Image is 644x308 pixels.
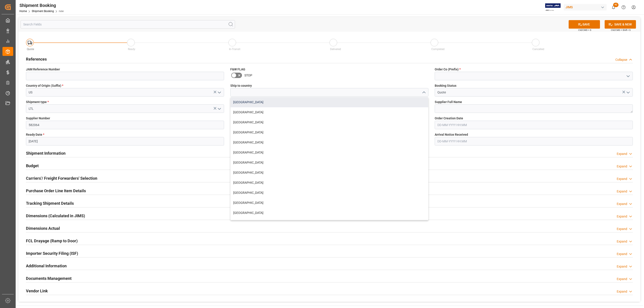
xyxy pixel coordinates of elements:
button: Help Center [619,2,629,12]
div: Expand [617,239,627,244]
div: [GEOGRAPHIC_DATA] [231,188,428,198]
div: Expand [617,252,627,256]
span: Ready Date [26,132,44,137]
h2: Dimensions Actual [26,225,60,231]
span: 42 [613,3,619,7]
h2: Additional Information [26,263,67,269]
span: Country of Origin (Suffix) [26,83,63,88]
span: Completed [431,48,445,51]
span: F&W FLAG [230,67,245,72]
span: Cancelled [532,48,544,51]
h2: Budget [26,163,39,169]
div: [GEOGRAPHIC_DATA] [231,158,428,168]
div: Collapse [615,57,627,62]
button: SAVE [569,20,600,29]
input: Type to search/select [26,88,224,97]
div: Expand [617,189,627,194]
div: JIMS [564,4,607,11]
div: [GEOGRAPHIC_DATA] [231,127,428,137]
span: Order Creation Date [435,116,463,121]
div: [GEOGRAPHIC_DATA] [231,168,428,178]
h2: Purchase Order Line Item Details [26,188,86,194]
span: Quote [27,48,34,51]
h2: Dimensions (Calculated in JIMS) [26,213,85,219]
span: STOP [244,73,252,78]
h2: Shipment Information [26,150,66,156]
div: [GEOGRAPHIC_DATA] [231,178,428,188]
div: Expand [617,289,627,294]
button: open menu [625,89,631,96]
div: [GEOGRAPHIC_DATA] [231,97,428,107]
div: Expand [617,177,627,181]
h2: Importer Security Filing (ISF) [26,250,78,256]
div: [GEOGRAPHIC_DATA] [231,208,428,218]
a: Shipment Booking [32,10,54,13]
div: [GEOGRAPHIC_DATA] [231,148,428,158]
h2: References [26,56,47,62]
div: Expand [617,202,627,206]
input: DD-MM-YYYY HH:MM [435,121,633,129]
button: SAVE & NEW [605,20,636,29]
div: Expand [617,164,627,169]
div: [GEOGRAPHIC_DATA] [231,107,428,117]
h2: FCL Drayage (Ramp to Door) [26,238,78,244]
button: close menu [420,89,427,96]
span: Ctrl/CMD + S [578,28,591,32]
div: Expand [617,264,627,269]
span: Delivered [330,48,341,51]
button: open menu [216,89,222,96]
img: Exertis%20JAM%20-%20Email%20Logo.jpg_1722504956.jpg [545,3,561,11]
input: DD-MM-YYYY [26,137,224,146]
button: show 42 new notifications [608,2,619,12]
button: open menu [216,105,222,112]
input: Search Fields [21,20,235,29]
div: [GEOGRAPHIC_DATA] [231,218,428,228]
div: [GEOGRAPHIC_DATA] [231,137,428,148]
input: DD-MM-YYYY HH:MM [435,137,633,146]
span: Booking Status [435,83,456,88]
div: Expand [617,214,627,219]
h2: Tracking Shipment Details [26,200,74,206]
div: Expand [617,152,627,156]
span: Shipment type [26,100,49,104]
span: Supplier Full Name [435,100,462,104]
button: open menu [625,73,631,80]
span: Ctrl/CMD + Shift + S [611,28,631,32]
span: JAM Reference Number [26,67,60,72]
h2: Carriers'/ Freight Forwarders' Selection [26,175,97,181]
div: Shipment Booking [19,2,64,9]
h2: Vendor Link [26,288,48,294]
button: JIMS [564,3,608,11]
span: Arrival Notice Received [435,132,468,137]
div: [GEOGRAPHIC_DATA] [231,117,428,127]
a: Home [19,10,27,13]
span: Ready [128,48,135,51]
div: Expand [617,277,627,281]
span: Ship to country [230,83,252,88]
h2: Documents Management [26,275,72,281]
span: Order Co (Prefix) [435,67,461,72]
div: Expand [617,227,627,231]
span: In-Transit [229,48,240,51]
div: [GEOGRAPHIC_DATA] [231,198,428,208]
span: Supplier Number [26,116,50,121]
